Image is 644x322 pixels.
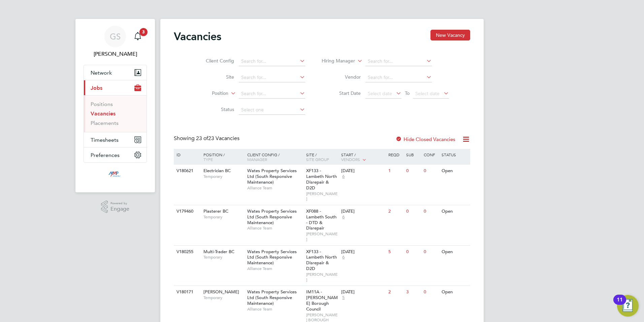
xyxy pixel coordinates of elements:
span: Temporary [203,174,244,179]
button: Jobs [84,80,147,95]
button: New Vacancy [430,30,470,41]
div: Jobs [84,95,147,132]
div: [DATE] [341,289,385,295]
div: 1 [387,165,404,177]
label: Vendor [322,74,361,80]
div: 5 [387,246,404,258]
label: Hide Closed Vacancies [395,136,455,142]
span: Site Group [306,157,329,162]
button: Timesheets [84,132,147,147]
span: Alliance Team [247,266,303,271]
span: [PERSON_NAME] [306,231,338,242]
h2: Vacancies [174,30,221,43]
div: 0 [422,205,440,218]
div: 0 [422,286,440,298]
span: Temporary [203,254,244,260]
div: Site / [304,149,340,165]
label: Start Date [322,90,361,96]
div: [DATE] [341,249,385,255]
span: George Stacey [84,50,147,58]
span: Network [91,70,112,76]
div: 0 [422,165,440,177]
span: XF133 - Lambeth North Disrepair & D2D [306,168,337,191]
span: Select date [368,90,392,97]
span: 23 of [196,135,208,142]
a: GS[PERSON_NAME] [84,26,147,58]
span: Manager [247,157,267,162]
div: Position / [198,149,246,165]
div: V180255 [175,246,198,258]
div: 2 [387,205,404,218]
div: 0 [405,246,422,258]
span: Select date [415,90,440,97]
button: Preferences [84,147,147,162]
span: 6 [341,174,346,180]
span: 23 Vacancies [196,135,239,142]
span: Temporary [203,295,244,300]
span: 6 [341,254,346,260]
img: mmpconsultancy-logo-retina.png [106,169,125,180]
span: Wates Property Services Ltd (South Responsive Maintenance) [247,289,297,306]
span: [PERSON_NAME] [306,272,338,282]
span: Type [203,157,213,162]
label: Client Config [195,58,234,64]
button: Open Resource Center, 11 new notifications [617,295,639,317]
span: [PERSON_NAME] [203,289,239,295]
span: Powered by [110,200,129,206]
span: Electrician BC [203,168,231,173]
span: GS [110,32,121,41]
span: To [403,89,412,98]
div: 2 [387,286,404,298]
span: Wates Property Services Ltd (South Responsive Maintenance) [247,249,297,266]
input: Search for... [365,73,432,82]
div: Conf [422,149,440,160]
span: Engage [110,206,129,212]
span: Alliance Team [247,185,303,191]
input: Search for... [365,57,432,66]
span: Wates Property Services Ltd (South Responsive Maintenance) [247,168,297,185]
span: Timesheets [91,137,119,143]
div: V180171 [175,286,198,298]
div: Client Config / [246,149,304,165]
label: Status [195,106,234,112]
div: Start / [340,149,387,166]
div: Open [440,205,469,218]
a: Placements [91,120,119,126]
a: 3 [131,26,144,47]
input: Search for... [239,73,305,82]
span: IM11A - [PERSON_NAME] Borough Council [306,289,338,312]
label: Site [195,74,234,80]
a: Powered byEngage [101,200,130,213]
div: V180621 [175,165,198,177]
nav: Main navigation [75,19,155,192]
input: Search for... [239,89,305,99]
label: Hiring Manager [316,58,355,64]
span: Alliance Team [247,306,303,312]
div: V179460 [175,205,198,218]
span: 6 [341,214,346,220]
span: Temporary [203,214,244,220]
div: 11 [617,300,623,308]
a: Positions [91,101,113,107]
div: Open [440,246,469,258]
span: Wates Property Services Ltd (South Responsive Maintenance) [247,208,297,225]
div: Open [440,286,469,298]
div: Open [440,165,469,177]
span: Alliance Team [247,225,303,231]
span: Vendors [341,157,360,162]
div: [DATE] [341,168,385,174]
span: Preferences [91,152,120,158]
div: Sub [405,149,422,160]
span: 3 [139,28,148,36]
span: XF133 - Lambeth North Disrepair & D2D [306,249,337,272]
input: Select one [239,105,305,115]
div: Status [440,149,469,160]
span: Plasterer BC [203,208,228,214]
a: Vacancies [91,110,116,117]
div: 0 [405,205,422,218]
button: Network [84,65,147,80]
div: 0 [405,165,422,177]
span: XF088 - Lambeth South - DTD & Disrepair [306,208,336,231]
div: 3 [405,286,422,298]
span: [PERSON_NAME] [306,191,338,202]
